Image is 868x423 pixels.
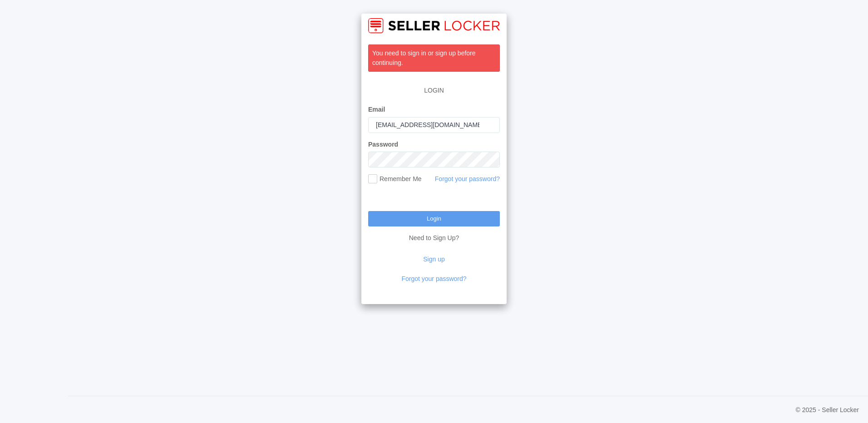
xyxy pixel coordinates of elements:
[796,405,859,415] span: © 2025 - Seller Locker
[435,175,500,182] a: Forgot your password?
[368,81,500,100] p: LOGIN
[423,256,444,263] a: Sign up
[368,140,398,149] label: Password
[368,18,500,33] img: Image
[368,211,500,226] input: Login
[368,226,500,243] p: Need to Sign Up?
[372,49,476,66] span: You need to sign in or sign up before continuing.
[401,275,466,282] a: Forgot your password?
[368,174,422,184] label: Remember Me
[368,105,385,114] label: Email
